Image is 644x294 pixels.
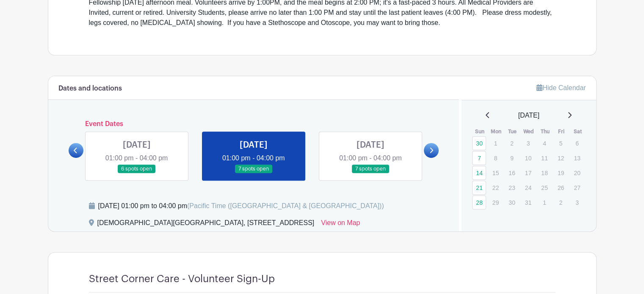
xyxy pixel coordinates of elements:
[554,137,568,150] p: 5
[489,137,503,150] p: 1
[89,273,275,285] h4: Street Corner Care - Volunteer Sign-Up
[472,151,486,165] a: 7
[537,181,551,194] p: 25
[489,196,503,209] p: 29
[554,151,568,165] p: 12
[536,84,586,91] a: Hide Calendar
[472,195,486,209] a: 28
[553,127,570,136] th: Fri
[554,181,568,194] p: 26
[505,181,519,194] p: 23
[472,166,486,180] a: 14
[98,201,384,211] div: [DATE] 01:00 pm to 04:00 pm
[521,166,535,179] p: 17
[505,137,519,150] p: 2
[488,127,505,136] th: Mon
[58,85,122,93] h6: Dates and locations
[521,127,537,136] th: Wed
[554,196,568,209] p: 2
[521,151,535,165] p: 10
[570,166,584,179] p: 20
[569,127,586,136] th: Sat
[321,218,360,231] a: View on Map
[570,181,584,194] p: 27
[472,127,488,136] th: Sun
[97,218,315,231] div: [DEMOGRAPHIC_DATA][GEOGRAPHIC_DATA], [STREET_ADDRESS]
[570,151,584,165] p: 13
[505,151,519,165] p: 9
[570,137,584,150] p: 6
[489,151,503,165] p: 8
[518,110,539,121] span: [DATE]
[554,166,568,179] p: 19
[521,137,535,150] p: 3
[537,127,553,136] th: Thu
[505,166,519,179] p: 16
[472,136,486,150] a: 30
[505,196,519,209] p: 30
[504,127,521,136] th: Tue
[537,151,551,165] p: 11
[83,120,424,128] h6: Event Dates
[489,166,503,179] p: 15
[472,181,486,195] a: 21
[537,196,551,209] p: 1
[537,166,551,179] p: 18
[521,196,535,209] p: 31
[489,181,503,194] p: 22
[187,202,384,209] span: (Pacific Time ([GEOGRAPHIC_DATA] & [GEOGRAPHIC_DATA]))
[521,181,535,194] p: 24
[537,137,551,150] p: 4
[570,196,584,209] p: 3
